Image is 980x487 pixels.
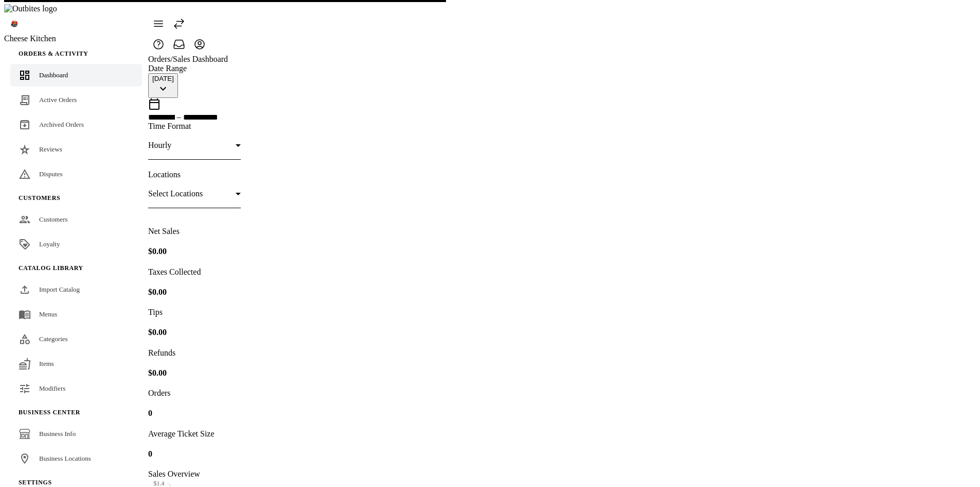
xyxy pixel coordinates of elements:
span: Hourly [148,141,171,149]
a: Categories [10,328,142,350]
img: Outbites logo [4,4,57,13]
a: Reviews [10,138,142,161]
span: Items [39,360,54,367]
text: $1.4 [154,480,165,487]
span: Business Center [19,409,80,416]
span: Import Catalog [39,286,80,293]
a: Loyalty [10,233,142,256]
a: Orders [148,55,171,63]
span: Modifiers [39,384,65,392]
span: Settings [19,479,52,486]
a: Import Catalog [10,278,142,301]
p: Net Sales [148,227,968,236]
span: Reviews [39,145,62,153]
a: Sales Dashboard [173,55,228,63]
div: Date Range [148,64,968,73]
div: [DATE] [152,75,174,82]
a: Disputes [10,163,142,186]
span: Dashboard [39,71,68,79]
a: Menus [10,303,142,326]
span: Orders & Activity [19,50,88,57]
a: Customers [10,208,142,231]
h4: $0.00 [148,328,968,337]
h4: $0.00 [148,247,968,256]
span: Active Orders [39,96,77,104]
p: Orders [148,389,968,398]
span: Archived Orders [39,121,84,128]
p: Refunds [148,348,968,358]
div: Locations [148,170,968,179]
h4: 0 [148,409,968,418]
a: Business Info [10,423,142,445]
button: [DATE] [148,73,178,98]
a: Modifiers [10,377,142,400]
a: Active Orders [10,89,142,111]
h4: 0 [148,449,968,459]
span: Business Locations [39,455,91,462]
span: Select Locations [148,189,203,198]
div: Time Format [148,122,968,131]
p: Average Ticket Size [148,429,968,439]
span: Business Info [39,430,76,438]
a: Business Locations [10,447,142,470]
a: Items [10,352,142,375]
span: Disputes [39,170,63,178]
span: Categories [39,335,68,343]
div: Sales Overview [148,469,968,479]
div: Cheese Kitchen [4,34,148,43]
span: / [171,55,173,63]
span: – [177,112,181,122]
span: Menus [39,310,57,318]
h4: $0.00 [148,368,968,378]
a: Dashboard [10,64,142,87]
span: Catalog Library [19,264,83,272]
p: Tips [148,308,968,317]
span: Customers [39,215,68,223]
p: Taxes Collected [148,267,968,277]
span: Loyalty [39,240,60,248]
a: Archived Orders [10,113,142,136]
span: Customers [19,194,60,201]
h4: $0.00 [148,288,968,297]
